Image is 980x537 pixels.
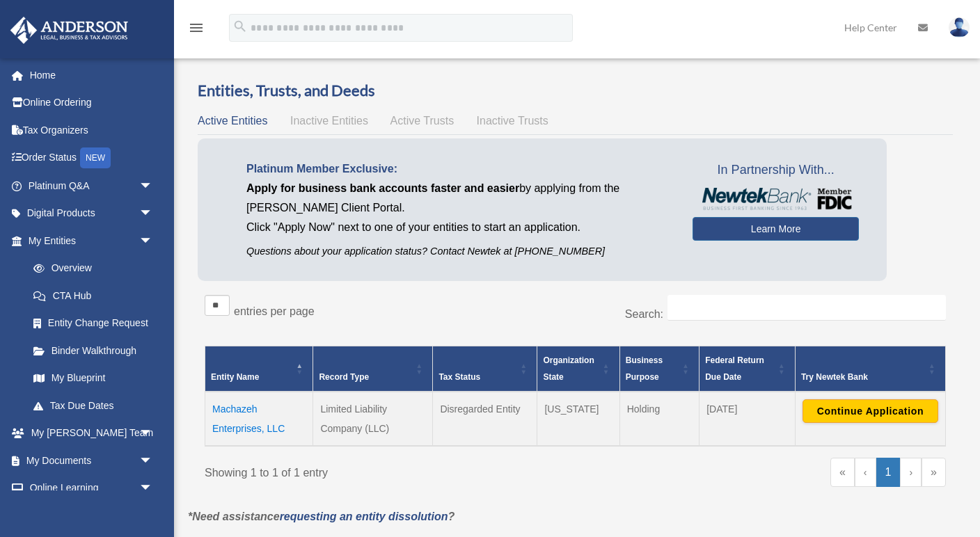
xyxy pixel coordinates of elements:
[803,399,938,423] button: Continue Application
[922,458,946,487] a: Last
[801,369,924,385] div: Try Newtek Bank
[477,115,548,127] span: Inactive Trusts
[139,227,167,255] span: arrow_drop_down
[700,188,852,210] img: NewtekBankLogoSM.png
[619,346,699,392] th: Business Purpose: Activate to sort
[6,17,132,44] img: Anderson Advisors Platinum Portal
[246,243,672,260] p: Questions about your application status? Contact Newtek at [PHONE_NUMBER]
[830,458,855,487] a: First
[876,458,901,487] a: 1
[390,115,455,127] span: Active Trusts
[10,227,167,255] a: My Entitiesarrow_drop_down
[198,80,953,102] h3: Entities, Trusts, and Deeds
[139,200,167,228] span: arrow_drop_down
[855,458,876,487] a: Previous
[10,144,174,173] a: Order StatusNEW
[205,458,565,483] div: Showing 1 to 1 of 1 entry
[705,355,764,382] span: Federal Return Due Date
[543,355,594,382] span: Organization State
[949,17,970,38] img: User Pic
[19,282,167,310] a: CTA Hub
[313,346,433,392] th: Record Type: Activate to sort
[139,447,167,475] span: arrow_drop_down
[139,474,167,503] span: arrow_drop_down
[19,364,167,392] a: My Blueprint
[625,308,663,320] label: Search:
[246,159,672,179] p: Platinum Member Exclusive:
[10,116,174,144] a: Tax Organizers
[232,19,248,34] i: search
[795,346,945,392] th: Try Newtek Bank : Activate to sort
[19,255,160,282] a: Overview
[205,392,313,446] td: Machazeh Enterprises, LLC
[900,458,922,487] a: Next
[280,511,448,522] a: requesting an entity dissolution
[693,217,859,241] a: Learn More
[19,310,167,337] a: Entity Change Request
[10,172,174,200] a: Platinum Q&Aarrow_drop_down
[10,474,174,502] a: Online Learningarrow_drop_down
[246,179,672,218] p: by applying from the [PERSON_NAME] Client Portal.
[700,346,796,392] th: Federal Return Due Date: Activate to sort
[619,392,699,446] td: Holding
[313,392,433,446] td: Limited Liability Company (LLC)
[537,392,619,446] td: [US_STATE]
[10,419,174,447] a: My [PERSON_NAME] Teamarrow_drop_down
[139,172,167,200] span: arrow_drop_down
[246,218,672,237] p: Click "Apply Now" next to one of your entities to start an application.
[10,61,174,89] a: Home
[433,392,537,446] td: Disregarded Entity
[700,392,796,446] td: [DATE]
[188,511,455,522] em: *Need assistance ?
[10,89,174,117] a: Online Ordering
[10,200,174,227] a: Digital Productsarrow_drop_down
[139,419,167,448] span: arrow_drop_down
[205,346,313,392] th: Entity Name: Activate to invert sorting
[438,372,480,382] span: Tax Status
[19,392,167,419] a: Tax Due Dates
[246,182,519,194] span: Apply for business bank accounts faster and easier
[537,346,619,392] th: Organization State: Activate to sort
[626,355,663,382] span: Business Purpose
[433,346,537,392] th: Tax Status: Activate to sort
[10,447,174,474] a: My Documentsarrow_drop_down
[290,115,368,127] span: Inactive Entities
[198,115,267,127] span: Active Entities
[188,19,205,36] i: menu
[188,24,205,36] a: menu
[319,372,369,382] span: Record Type
[211,372,259,382] span: Entity Name
[234,305,315,317] label: entries per page
[80,147,111,168] div: NEW
[19,337,167,364] a: Binder Walkthrough
[693,159,859,182] span: In Partnership With...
